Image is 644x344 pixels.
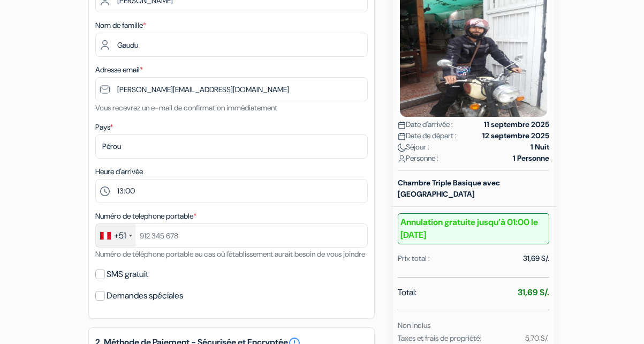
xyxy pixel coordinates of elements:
[95,211,196,222] label: Numéro de telephone portable
[398,119,453,130] span: Date d'arrivée :
[95,223,368,248] input: 912 345 678
[95,249,365,259] small: Numéro de téléphone portable au cas où l'établissement aurait besoin de vous joindre
[114,229,126,242] div: +51
[95,20,146,31] label: Nom de famille
[95,166,143,177] label: Heure d'arrivée
[398,121,406,129] img: calendar.svg
[95,122,113,133] label: Pays
[398,130,457,141] span: Date de départ :
[95,33,368,57] input: Entrer le nom de famille
[398,132,406,140] img: calendar.svg
[398,253,430,264] div: Prix total :
[107,288,183,303] label: Demandes spéciales
[525,333,549,343] small: 5,70 S/.
[95,103,277,113] small: Vous recevrez un e-mail de confirmation immédiatement
[398,141,429,153] span: Séjour :
[398,286,416,299] span: Total:
[96,224,135,247] div: Peru (Perú): +51
[95,77,368,101] input: Entrer adresse e-mail
[484,119,549,130] strong: 11 septembre 2025
[513,153,549,164] strong: 1 Personne
[107,267,148,282] label: SMS gratuit
[518,287,549,298] strong: 31,69 S/.
[482,130,549,141] strong: 12 septembre 2025
[398,144,406,152] img: moon.svg
[523,253,549,264] div: 31,69 S/.
[531,141,549,153] strong: 1 Nuit
[398,155,406,163] img: user_icon.svg
[398,320,430,330] small: Non inclus
[95,64,143,76] label: Adresse email
[398,333,481,343] small: Taxes et frais de propriété:
[398,178,500,199] b: Chambre Triple Basique avec [GEOGRAPHIC_DATA]
[398,213,549,244] b: Annulation gratuite jusqu’à 01:00 le [DATE]
[398,153,438,164] span: Personne :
